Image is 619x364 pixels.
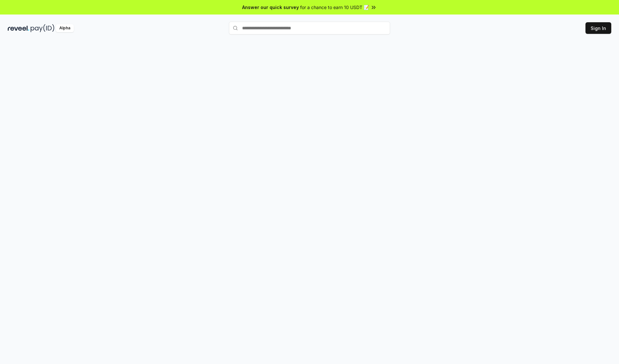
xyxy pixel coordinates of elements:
span: Answer our quick survey [242,4,299,11]
div: Alpha [56,24,74,32]
img: pay_id [31,24,54,32]
button: Sign In [585,22,611,34]
span: for a chance to earn 10 USDT 📝 [300,4,369,11]
img: reveel_dark [8,24,29,32]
